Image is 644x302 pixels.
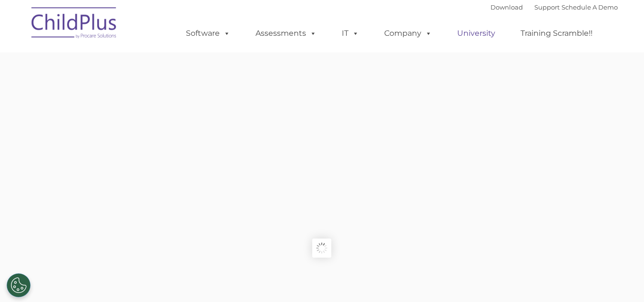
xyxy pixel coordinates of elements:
img: ChildPlus by Procare Solutions [27,0,122,48]
a: University [448,24,505,43]
a: Support [534,3,560,11]
a: Software [176,24,240,43]
font: | [491,3,618,11]
a: Training Scramble!! [511,24,602,43]
a: Download [491,3,523,11]
a: IT [332,24,368,43]
a: Schedule A Demo [562,3,618,11]
button: Cookies Settings [7,273,31,297]
a: Company [375,24,441,43]
a: Assessments [246,24,326,43]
